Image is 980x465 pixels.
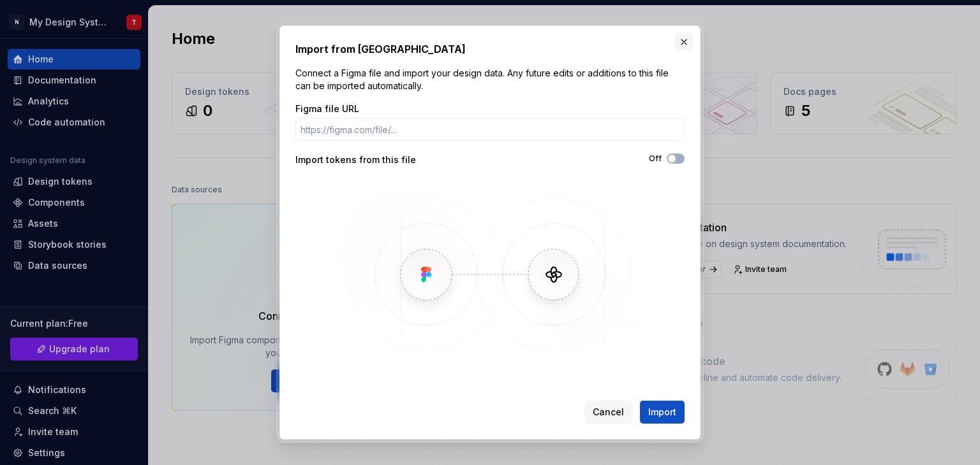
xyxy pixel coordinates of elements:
[640,401,685,424] button: Import
[295,118,685,141] input: https://figma.com/file/...
[593,406,624,418] span: Cancel
[649,154,662,164] label: Off
[295,103,359,115] label: Figma file URL
[584,401,632,424] button: Cancel
[648,406,676,418] span: Import
[295,41,685,57] h2: Import from [GEOGRAPHIC_DATA]
[295,67,685,92] p: Connect a Figma file and import your design data. Any future edits or additions to this file can ...
[295,154,490,166] div: Import tokens from this file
